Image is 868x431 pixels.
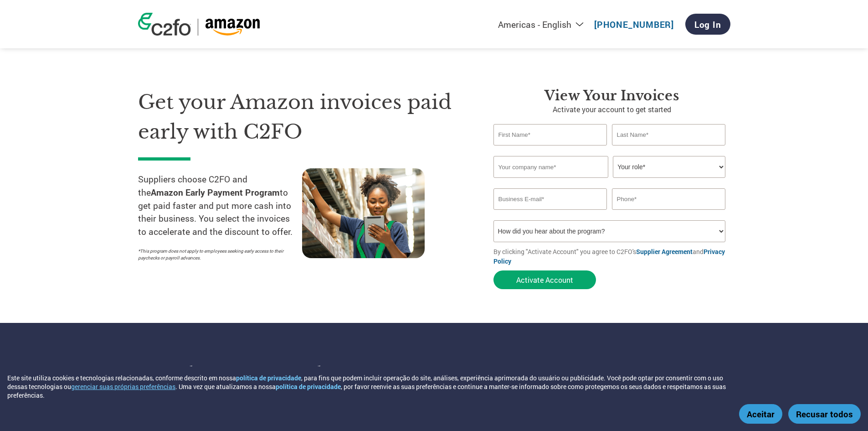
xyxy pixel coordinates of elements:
input: Phone* [612,188,726,210]
p: By clicking "Activate Account" you agree to C2FO's and [493,247,730,266]
a: Privacy Policy [493,247,725,265]
div: Invalid first name or first name is too long [493,146,607,152]
button: gerenciar suas próprias preferências [71,382,175,391]
h3: View Your Invoices [493,88,730,104]
a: [PHONE_NUMBER] [594,19,674,30]
h1: Get your Amazon invoices paid early with C2FO [138,88,466,146]
img: supply chain worker [302,168,425,258]
div: Inavlid Phone Number [612,211,726,217]
img: Amazon [205,19,260,36]
button: Activate Account [493,270,596,289]
a: política de privacidade [276,382,341,391]
input: Your company name* [493,156,608,178]
p: Suppliers choose C2FO and the to get paid faster and put more cash into their business. You selec... [138,173,302,239]
strong: Amazon Early Payment Program [151,187,280,198]
img: c2fo logo [138,13,191,36]
button: Recusar todos [788,404,861,424]
div: Invalid company name or company name is too long [493,179,726,185]
p: Activate your account to get started [493,104,730,115]
a: Supplier Agreement [636,247,693,256]
input: First Name* [493,124,607,145]
select: Title/Role [613,156,725,178]
p: *This program does not apply to employees seeking early access to their paychecks or payroll adva... [138,248,293,261]
div: Este site utiliza cookies e tecnologias relacionadas, conforme descrito em nossa , para fins que ... [7,374,742,400]
input: Invalid Email format [493,188,607,210]
a: política de privacidade [236,374,301,382]
input: Last Name* [612,124,726,145]
div: Invalid last name or last name is too long [612,146,726,152]
button: Aceitar [739,404,782,424]
h3: How the program works [138,363,423,382]
div: Inavlid Email Address [493,211,607,217]
a: Log In [685,14,730,35]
